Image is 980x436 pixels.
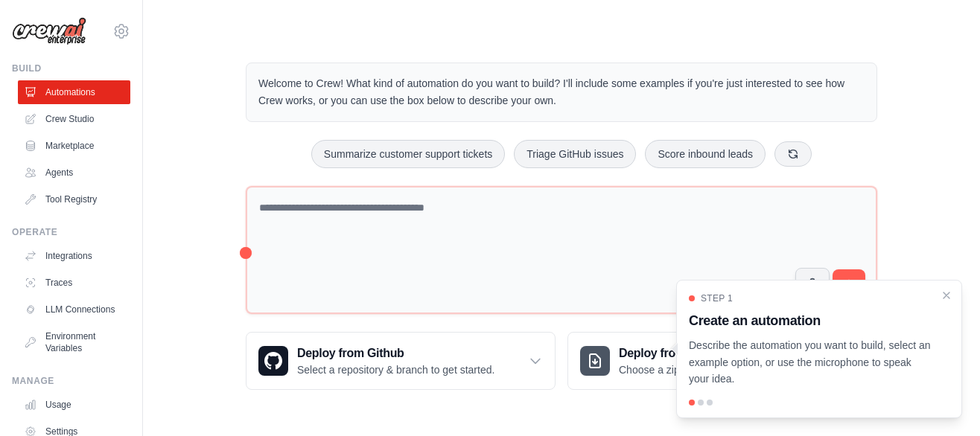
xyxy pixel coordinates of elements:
a: Traces [18,271,130,295]
h3: Deploy from zip file [619,344,745,362]
button: Score inbound leads [645,140,766,168]
h3: Create an automation [689,310,932,331]
span: Step 1 [701,292,733,304]
p: Welcome to Crew! What kind of automation do you want to build? I'll include some examples if you'... [258,75,865,109]
p: Select a repository & branch to get started. [297,362,494,377]
a: Automations [18,80,130,104]
a: Tool Registry [18,187,130,211]
a: Integrations [18,244,130,268]
div: Manage [12,375,130,387]
a: Environment Variables [18,324,130,360]
img: Logo [12,17,86,45]
a: Usage [18,393,130,417]
p: Describe the automation you want to build, select an example option, or use the microphone to spe... [689,337,932,388]
a: Agents [18,161,130,185]
a: LLM Connections [18,298,130,321]
button: Close walkthrough [941,289,952,301]
button: Summarize customer support tickets [311,140,505,168]
a: Crew Studio [18,107,130,131]
a: Marketplace [18,134,130,158]
div: Build [12,62,130,74]
div: Operate [12,226,130,238]
button: Triage GitHub issues [514,140,636,168]
h3: Deploy from Github [297,344,494,362]
p: Choose a zip file to upload. [619,362,745,377]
